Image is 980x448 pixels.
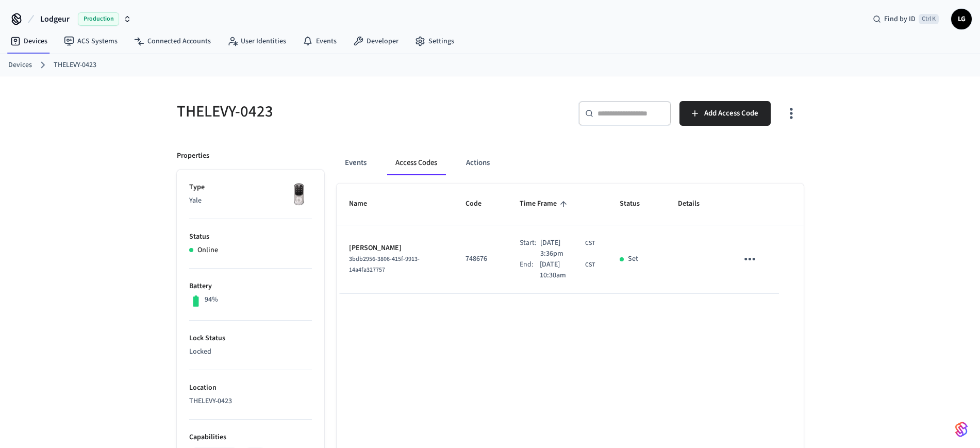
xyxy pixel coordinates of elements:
[540,238,583,259] span: [DATE] 3:36pm
[540,259,584,281] span: [DATE] 10:30am
[387,151,445,175] button: Access Codes
[704,107,758,120] span: Add Access Code
[189,195,312,206] p: Yale
[520,238,540,259] div: Start:
[349,243,441,254] p: [PERSON_NAME]
[540,259,595,281] div: America/Guatemala
[520,196,570,212] span: Time Frame
[349,255,420,274] span: 3bdb2956-3806-415f-9913-14a4fa327757
[189,383,312,393] p: Location
[679,101,771,126] button: Add Access Code
[628,254,638,264] p: Set
[189,333,312,344] p: Lock Status
[466,196,495,212] span: Code
[337,184,804,293] table: sticky table
[177,101,484,122] h5: THELEVY-0423
[40,13,70,25] span: Lodgeur
[54,60,96,71] a: THELEVY-0423
[56,32,126,51] a: ACS Systems
[189,432,312,443] p: Capabilities
[294,32,345,51] a: Events
[337,151,804,175] div: ant example
[951,9,972,29] button: LG
[8,60,32,71] a: Devices
[955,421,968,438] img: SeamLogoGradient.69752ec5.svg
[952,10,971,28] span: LG
[345,32,407,51] a: Developer
[884,14,916,24] span: Find by ID
[2,32,56,51] a: Devices
[407,32,462,51] a: Settings
[189,396,312,407] p: THELEVY-0423
[466,254,495,264] p: 748676
[585,260,595,270] span: CST
[620,196,653,212] span: Status
[219,32,294,51] a: User Identities
[177,151,209,161] p: Properties
[78,12,119,26] span: Production
[286,182,312,208] img: Yale Assure Touchscreen Wifi Smart Lock, Satin Nickel, Front
[189,281,312,292] p: Battery
[520,259,540,281] div: End:
[189,231,312,242] p: Status
[458,151,498,175] button: Actions
[349,196,380,212] span: Name
[126,32,219,51] a: Connected Accounts
[205,294,218,305] p: 94%
[540,238,595,259] div: America/Guatemala
[189,182,312,193] p: Type
[919,14,939,24] span: Ctrl K
[197,245,218,256] p: Online
[189,346,312,357] p: Locked
[865,10,947,28] div: Find by IDCtrl K
[337,151,375,175] button: Events
[678,196,713,212] span: Details
[585,239,595,248] span: CST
